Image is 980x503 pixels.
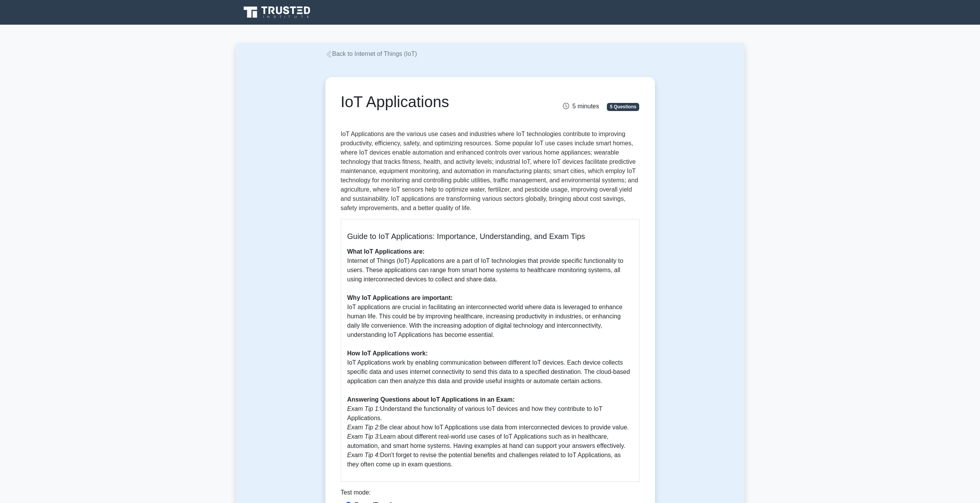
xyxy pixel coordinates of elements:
i: Exam Tip 4: [347,452,380,458]
h5: Guide to IoT Applications: Importance, Understanding, and Exam Tips [347,232,633,241]
i: Exam Tip 2: [347,424,380,431]
b: Why IoT Applications are important: [347,294,453,301]
h1: IoT Applications [341,93,537,111]
b: Answering Questions about IoT Applications in an Exam: [347,396,515,403]
span: 5 minutes [563,103,599,109]
i: Exam Tip 3: [347,433,380,440]
b: What IoT Applications are: [347,248,425,255]
p: Internet of Things (IoT) Applications are a part of IoT technologies that provide specific functi... [347,247,633,469]
a: Back to Internet of Things (IoT) [325,50,417,57]
div: Test mode: [341,488,640,500]
b: How IoT Applications work: [347,350,428,357]
span: 5 Questions [607,103,639,111]
p: IoT Applications are the various use cases and industries where IoT technologies contribute to im... [341,130,640,213]
i: Exam Tip 1: [347,405,380,412]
